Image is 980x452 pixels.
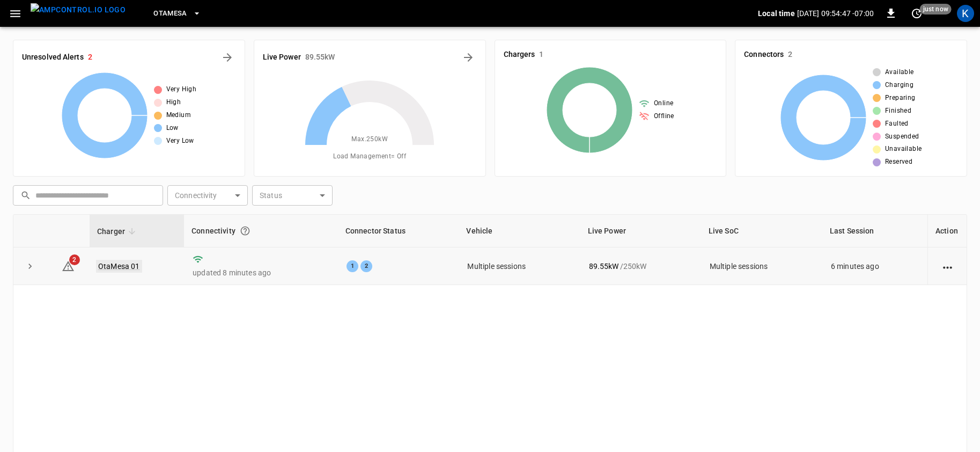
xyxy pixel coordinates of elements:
[219,49,236,66] button: All Alerts
[885,132,919,142] span: Suspended
[69,254,80,265] span: 2
[885,106,911,116] span: Finished
[460,49,477,66] button: Energy Overview
[885,80,913,91] span: Charging
[333,151,406,162] span: Load Management = Off
[539,49,543,61] h6: 1
[166,123,179,134] span: Low
[885,119,909,129] span: Faulted
[654,111,674,122] span: Offline
[305,52,335,63] h6: 89.55 kW
[908,5,925,22] button: set refresh interval
[885,67,914,78] span: Available
[927,215,967,247] th: Action
[351,134,388,145] span: Max. 250 kW
[654,98,673,109] span: Online
[31,3,126,17] img: ampcontrol.io logo
[360,260,372,272] div: 2
[149,3,205,24] button: OtaMesa
[62,261,75,269] a: 2
[957,5,974,22] div: profile-icon
[22,258,38,274] button: expand row
[22,52,84,63] h6: Unresolved Alerts
[459,247,580,285] td: Multiple sessions
[166,136,194,147] span: Very Low
[338,215,459,247] th: Connector Status
[166,97,181,108] span: High
[166,110,191,121] span: Medium
[580,215,701,247] th: Live Power
[885,144,922,155] span: Unavailable
[97,225,139,238] span: Charger
[347,260,358,272] div: 1
[153,8,187,20] span: OtaMesa
[504,49,535,61] h6: Chargers
[822,215,927,247] th: Last Session
[191,221,330,240] div: Connectivity
[263,52,301,63] h6: Live Power
[701,247,822,285] td: Multiple sessions
[744,49,784,61] h6: Connectors
[758,8,795,19] p: Local time
[589,261,619,272] p: 89.55 kW
[88,52,92,63] h6: 2
[166,84,197,95] span: Very High
[797,8,874,19] p: [DATE] 09:54:47 -07:00
[459,215,580,247] th: Vehicle
[822,247,927,285] td: 6 minutes ago
[96,260,142,273] a: OtaMesa 01
[235,221,255,240] button: Connection between the charger and our software.
[788,49,792,61] h6: 2
[885,93,916,104] span: Preparing
[193,267,329,278] p: updated 8 minutes ago
[885,157,912,167] span: Reserved
[701,215,822,247] th: Live SoC
[920,4,952,14] span: just now
[941,261,954,272] div: action cell options
[589,261,692,272] div: / 250 kW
